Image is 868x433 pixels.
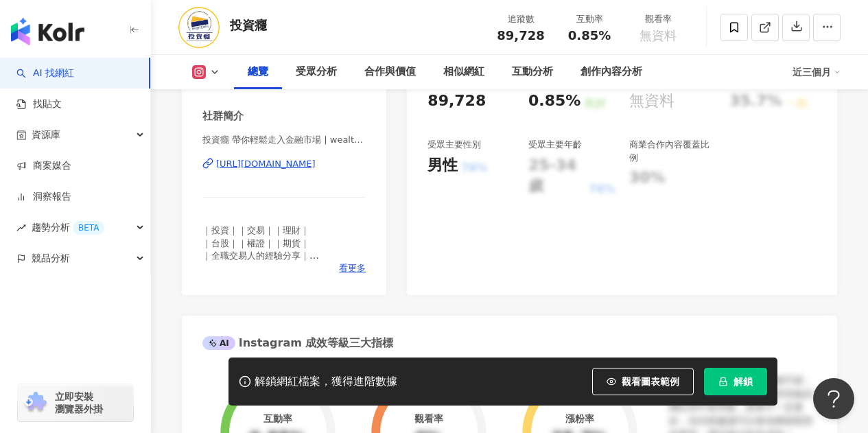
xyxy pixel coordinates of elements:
div: Instagram 成效等級三大指標 [202,336,393,351]
span: rise [16,223,26,233]
span: 觀看圖表範例 [622,376,679,387]
span: 資源庫 [32,119,60,150]
div: 投資癮 [230,16,267,34]
div: 無資料 [629,91,675,112]
div: 追蹤數 [495,12,547,26]
div: 互動率 [263,413,292,424]
a: 商案媒合 [16,159,71,173]
div: 0.85% [528,91,580,112]
div: 觀看率 [414,413,443,424]
div: 受眾主要性別 [427,139,481,151]
span: 89,728 [497,28,544,43]
span: 投資癮 帶你輕鬆走入金融市場 | wealtholic_finance [202,134,366,146]
div: 解鎖網紅檔案，獲得進階數據 [255,375,397,389]
div: 受眾分析 [296,64,337,80]
div: 總覽 [248,64,268,80]
span: 立即安裝 瀏覽器外掛 [55,390,103,415]
div: 相似網紅 [443,64,484,80]
div: 創作內容分析 [580,64,642,80]
img: KOL Avatar [178,7,220,48]
span: 趨勢分析 [32,212,104,243]
div: 89,728 [427,91,486,112]
button: 觀看圖表範例 [592,368,694,395]
img: chrome extension [22,392,49,414]
button: 解鎖 [704,368,767,395]
div: 互動分析 [512,64,553,80]
span: 0.85% [568,29,611,43]
div: [URL][DOMAIN_NAME] [216,158,316,170]
a: 找貼文 [16,97,62,111]
div: 合作與價值 [364,64,416,80]
span: lock [718,377,728,386]
div: 漲粉率 [565,413,594,424]
div: 互動率 [563,12,615,26]
a: 洞察報告 [16,190,71,204]
div: 觀看率 [632,12,684,26]
span: ｜投資｜｜交易｜｜理財｜ ｜台股｜｜權證｜｜期貨｜ ｜全職交易人的經驗分享｜ - 數千個交易的日子 數萬個小時的投入 實際而簡單明瞭的方式 我們這世代的投資觀念 [202,225,319,323]
span: 解鎖 [734,376,753,387]
div: 男性 [427,155,458,176]
div: BETA [73,221,104,235]
span: 看更多 [339,262,366,274]
a: [URL][DOMAIN_NAME] [202,158,366,170]
a: searchAI 找網紅 [16,67,74,80]
span: 無資料 [640,29,677,43]
a: chrome extension立即安裝 瀏覽器外掛 [18,384,133,421]
div: 社群簡介 [202,109,244,124]
div: AI [202,336,235,350]
div: 受眾主要年齡 [528,139,582,151]
img: logo [11,18,84,45]
span: 競品分析 [32,243,70,274]
div: 近三個月 [793,61,841,83]
div: 商業合作內容覆蓋比例 [629,139,716,163]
